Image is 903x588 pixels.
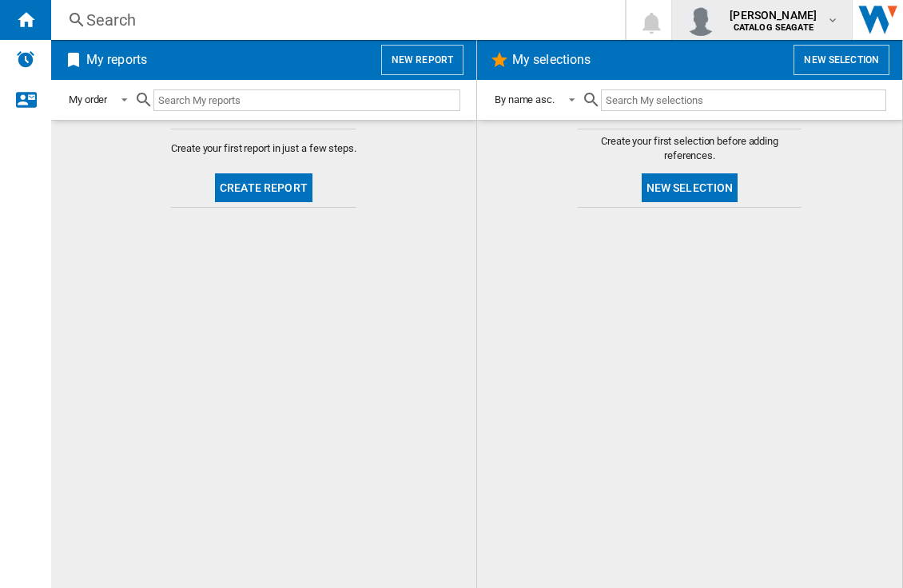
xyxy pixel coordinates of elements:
h2: My selections [509,45,594,75]
button: New selection [794,45,889,75]
span: Create your first selection before adding references. [578,134,802,163]
div: Search [86,9,583,31]
span: Create your first report in just a few steps. [171,141,356,156]
b: CATALOG SEAGATE [734,22,813,33]
div: My order [69,93,107,105]
img: alerts-logo.svg [16,50,35,69]
h2: My reports [83,45,150,75]
input: Search My reports [153,89,460,111]
img: profile.jpg [685,4,717,36]
button: Create report [215,173,312,202]
button: New selection [642,173,738,202]
span: [PERSON_NAME] [730,7,817,23]
button: New report [381,45,463,75]
input: Search My selections [601,89,886,111]
div: By name asc. [495,93,555,105]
